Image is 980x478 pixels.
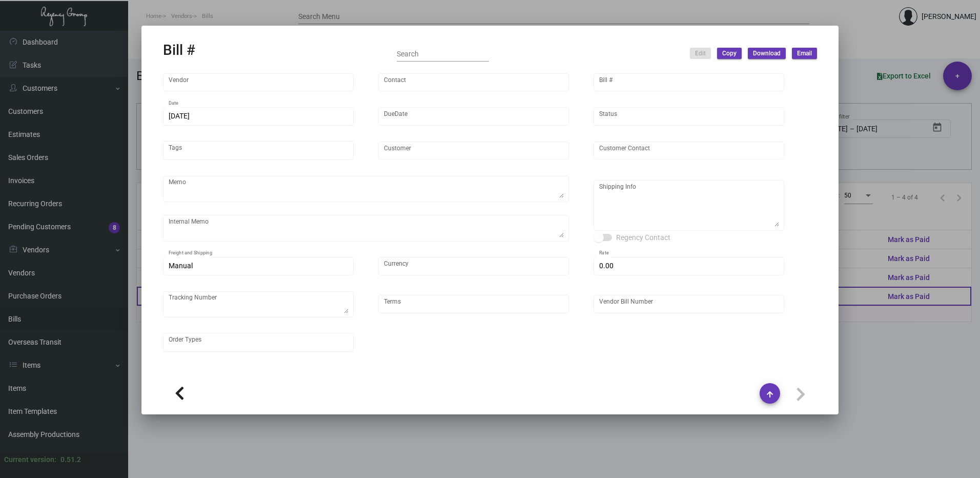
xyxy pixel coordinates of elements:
div: Current version: [4,454,56,465]
span: Download [753,49,781,58]
h2: Bill # [163,42,195,59]
button: Copy [717,48,742,59]
div: Notes [231,375,251,386]
span: Edit [695,49,706,58]
span: Regency Contact [616,231,670,244]
div: 0.51.2 [60,454,81,465]
div: Tasks [201,375,220,386]
div: Items [171,375,190,386]
button: Email [792,48,817,59]
div: Activity logs [315,375,355,386]
span: Manual [169,262,193,270]
div: Attachments [262,375,304,386]
span: Email [797,49,812,58]
button: Edit [690,48,711,59]
span: Copy [722,49,737,58]
button: Download [748,48,786,59]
